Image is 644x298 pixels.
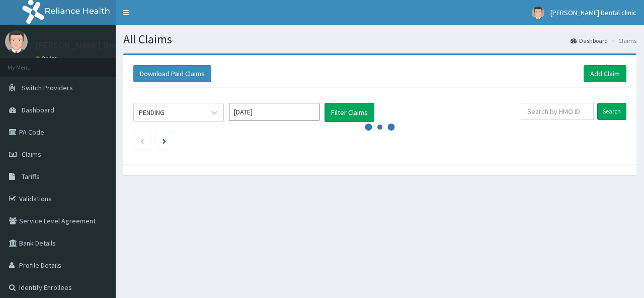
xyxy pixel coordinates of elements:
img: User Image [532,7,544,19]
input: Search [597,103,626,120]
button: Download Paid Claims [133,65,211,82]
span: Claims [22,150,41,159]
input: Search by HMO ID [521,103,594,120]
input: Select Month and Year [229,103,319,121]
button: Filter Claims [325,103,374,122]
p: [PERSON_NAME] Dental clinic [35,41,152,50]
a: Dashboard [571,36,608,45]
svg: audio-loading [365,112,395,142]
a: Next page [163,136,166,145]
h1: All Claims [123,33,636,46]
a: Add Claim [584,65,626,82]
span: Switch Providers [22,83,73,92]
a: Online [35,55,59,62]
span: [PERSON_NAME] Dental clinic [550,8,636,17]
li: Claims [609,36,636,45]
div: PENDING [139,107,165,117]
img: User Image [5,30,28,53]
span: Tariffs [22,172,40,181]
a: Previous page [140,136,144,145]
span: Dashboard [22,105,54,114]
